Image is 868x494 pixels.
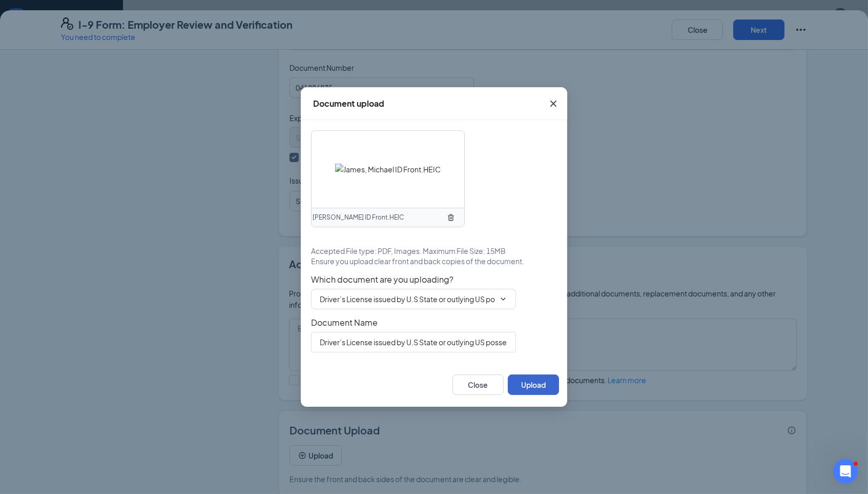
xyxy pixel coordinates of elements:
[313,98,384,109] div: Document upload
[508,374,559,395] button: Upload
[452,374,504,395] button: Close
[447,213,455,222] svg: TrashOutline
[320,293,495,305] input: Select document type
[335,164,441,175] img: James, Michael ID Front.HEIC
[311,332,516,352] input: Enter document name
[311,246,506,256] span: Accepted File type: PDF, Images. Maximum File Size: 15MB
[311,318,557,328] span: Document Name
[540,87,567,120] button: Close
[833,459,858,484] iframe: Intercom live chat
[547,97,560,110] svg: Cross
[313,213,404,223] span: [PERSON_NAME] ID Front.HEIC
[443,209,459,226] button: TrashOutline
[499,295,507,303] svg: ChevronDown
[311,256,524,266] span: Ensure you upload clear front and back copies of the document.
[311,274,557,285] span: Which document are you uploading?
